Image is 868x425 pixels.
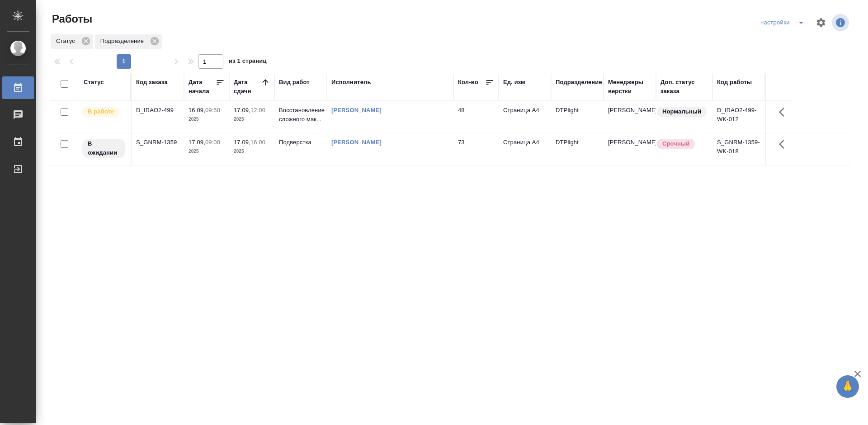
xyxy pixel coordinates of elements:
[556,78,602,87] div: Подразделение
[189,139,205,146] p: 17.09,
[136,78,168,87] div: Код заказа
[88,139,120,157] p: В ожидании
[810,12,832,33] span: Настроить таблицу
[81,106,126,118] div: Исполнитель выполняет работу
[458,78,478,87] div: Кол-во
[608,106,651,115] p: [PERSON_NAME]
[758,15,810,30] div: split button
[331,139,382,146] a: [PERSON_NAME]
[836,375,859,398] button: 🙏
[95,34,162,49] div: Подразделение
[551,133,604,165] td: DTPlight
[279,138,322,147] p: Подверстка
[662,107,701,116] p: Нормальный
[234,78,261,96] div: Дата сдачи
[81,138,126,159] div: Исполнитель назначен, приступать к работе пока рано
[279,106,322,124] p: Восстановление сложного мак...
[774,133,795,155] button: Здесь прячутся важные кнопки
[331,107,382,113] a: [PERSON_NAME]
[840,377,855,396] span: 🙏
[136,138,179,147] div: S_GNRM-1359
[189,147,225,156] p: 2025
[136,106,179,115] div: D_IRAO2-499
[712,101,765,133] td: D_IRAO2-499-WK-012
[499,133,551,165] td: Страница А4
[234,107,250,113] p: 17.09,
[189,115,225,124] p: 2025
[250,139,265,146] p: 16:00
[608,138,651,147] p: [PERSON_NAME]
[712,133,765,165] td: S_GNRM-1359-WK-018
[50,12,92,26] span: Работы
[250,107,265,113] p: 12:00
[774,101,795,123] button: Здесь прячутся важные кнопки
[832,14,851,31] span: Посмотреть информацию
[499,101,551,133] td: Страница А4
[84,78,104,87] div: Статус
[234,139,250,146] p: 17.09,
[100,37,147,46] p: Подразделение
[205,107,220,113] p: 09:50
[189,107,205,113] p: 16.09,
[453,133,499,165] td: 73
[453,101,499,133] td: 48
[662,139,689,148] p: Срочный
[551,101,604,133] td: DTPlight
[279,78,310,87] div: Вид работ
[56,37,78,46] p: Статус
[88,107,114,116] p: В работе
[608,78,651,96] div: Менеджеры верстки
[660,78,708,96] div: Доп. статус заказа
[205,139,220,146] p: 09:00
[189,78,216,96] div: Дата начала
[51,34,93,49] div: Статус
[503,78,525,87] div: Ед. изм
[717,78,752,87] div: Код работы
[234,115,270,124] p: 2025
[234,147,270,156] p: 2025
[229,56,267,69] span: из 1 страниц
[331,78,371,87] div: Исполнитель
